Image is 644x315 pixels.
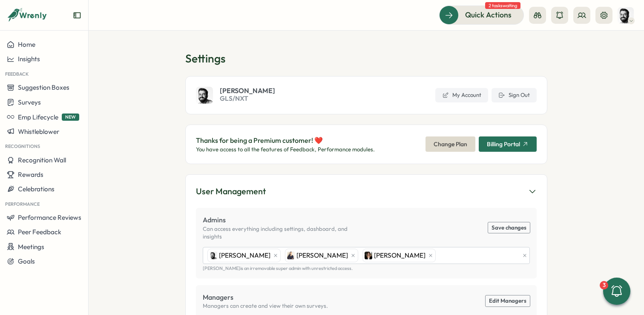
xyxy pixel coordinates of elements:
[18,113,58,121] span: Emp Lifecycle
[18,55,40,63] span: Insights
[18,257,35,265] span: Goals
[287,252,295,259] img: Jens Christenhuss
[18,213,81,221] span: Performance Reviews
[374,251,425,260] span: [PERSON_NAME]
[196,87,213,104] img: Nelson
[196,185,537,198] button: User Management
[196,135,375,146] p: Thanks for being a Premium customer! ❤️
[296,251,348,260] span: [PERSON_NAME]
[185,51,547,66] h1: Settings
[203,215,366,225] p: Admins
[18,83,69,91] span: Suggestion Boxes
[220,87,275,94] span: [PERSON_NAME]
[465,9,512,20] span: Quick Actions
[600,281,608,289] div: 3
[203,225,366,240] p: Can access everything including settings, dashboard, and insights
[196,185,266,198] div: User Management
[18,185,55,193] span: Celebrations
[603,278,630,305] button: 3
[18,40,35,48] span: Home
[73,11,81,20] button: Expand sidebar
[452,91,481,99] span: My Account
[18,170,43,179] span: Rewards
[487,141,520,147] span: Billing Portal
[439,6,524,24] button: Quick Actions
[485,2,520,9] span: 2 tasks waiting
[220,94,275,103] span: GLS/NXT
[18,98,41,106] span: Surveys
[509,91,530,99] span: Sign Out
[62,114,79,121] span: NEW
[18,128,59,136] span: Whistleblower
[492,88,537,102] button: Sign Out
[488,222,530,233] button: Save changes
[196,146,375,153] p: You have access to all the features of Feedback, Performance modules.
[486,295,530,306] a: Edit Managers
[219,251,270,260] span: [PERSON_NAME]
[434,137,467,151] span: Change Plan
[365,252,372,259] img: Carla Kulby
[203,266,530,271] p: [PERSON_NAME] is an irremovable super admin with unrestricted access.
[618,7,634,23] img: Nelson
[203,302,328,310] p: Managers can create and view their own surveys.
[435,88,488,102] a: My Account
[479,136,537,152] button: Billing Portal
[425,136,475,152] button: Change Plan
[203,292,328,303] p: Managers
[18,243,44,251] span: Meetings
[18,156,66,164] span: Recognition Wall
[210,252,217,259] img: Nelson
[18,228,61,236] span: Peer Feedback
